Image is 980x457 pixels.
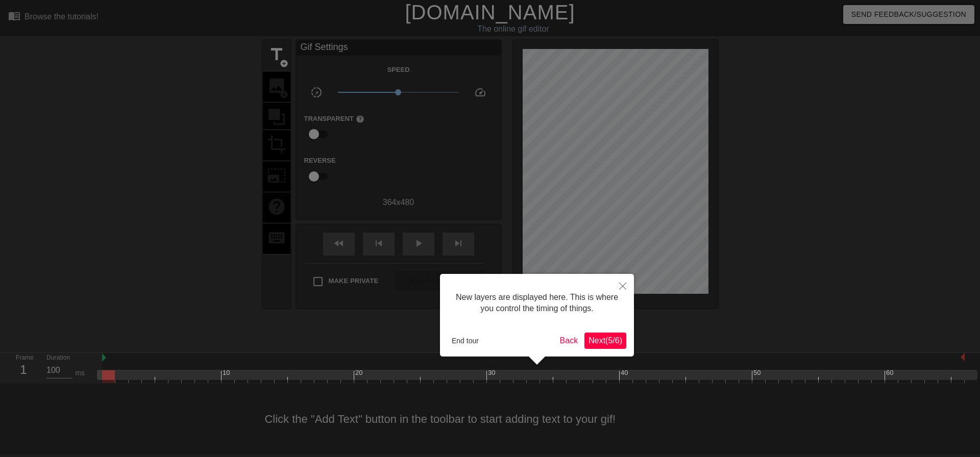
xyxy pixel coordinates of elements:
[584,333,626,349] button: Next
[448,333,483,348] button: End tour
[556,333,582,349] button: Back
[589,336,622,345] span: Next ( 5 / 6 )
[448,282,626,325] div: New layers are displayed here. This is where you control the timing of things.
[611,274,634,297] button: Close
